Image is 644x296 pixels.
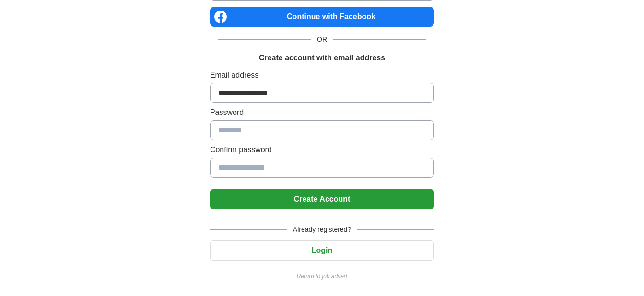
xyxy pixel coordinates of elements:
[210,107,434,118] label: Password
[210,240,434,261] button: Login
[210,7,434,27] a: Continue with Facebook
[311,34,333,45] span: OR
[210,69,434,81] label: Email address
[210,272,434,281] a: Return to job advert
[210,246,434,254] a: Login
[210,144,434,156] label: Confirm password
[210,189,434,209] button: Create Account
[259,52,385,64] h1: Create account with email address
[287,225,357,235] span: Already registered?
